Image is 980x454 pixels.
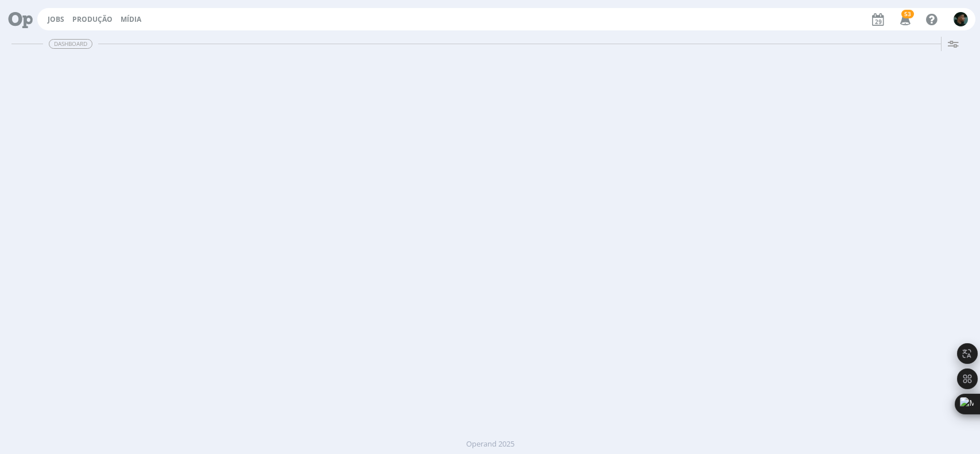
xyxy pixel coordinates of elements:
[953,9,969,29] button: K
[954,12,968,26] img: K
[72,14,113,24] a: Produção
[69,15,116,24] button: Produção
[901,10,914,18] span: 53
[49,39,92,49] span: Dashboard
[117,15,145,24] button: Mídia
[121,14,141,24] a: Mídia
[48,14,64,24] a: Jobs
[44,15,68,24] button: Jobs
[893,9,916,30] button: 53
